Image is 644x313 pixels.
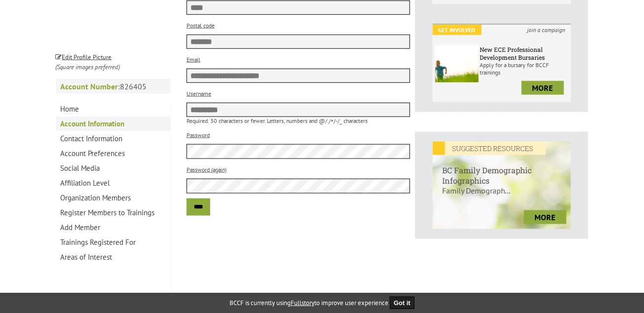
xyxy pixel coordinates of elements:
[433,186,571,205] p: Family Demograph...
[56,146,170,161] a: Account Preferences
[433,25,482,35] em: Get Involved
[56,53,112,61] small: Edit Profile Picture
[56,79,171,94] p: 826405
[433,155,571,186] h6: BC Family Demographic Infographics
[56,51,112,61] a: Edit Profile Picture
[522,81,564,95] a: more
[56,235,170,250] a: Trainings Registered For
[524,210,567,224] a: more
[56,220,170,235] a: Add Member
[56,102,170,117] a: Home
[56,117,170,131] a: Account Information
[480,61,568,76] p: Apply for a bursary for BCCF trainings
[56,131,170,146] a: Contact Information
[187,117,410,124] p: Required. 30 characters or fewer. Letters, numbers and @/./+/-/_ characters
[187,166,227,173] label: Password (again)
[56,176,170,191] a: Affiliation Level
[61,81,120,91] strong: Account Number:
[433,142,546,155] em: SUGGESTED RESOURCES
[56,63,120,71] i: (Square images preferred)
[56,191,170,205] a: Organization Members
[480,45,568,61] h6: New ECE Professional Development Bursaries
[56,250,170,265] a: Areas of Interest
[521,25,571,35] i: join a campaign
[291,299,314,307] a: Fullstory
[187,131,210,139] label: Password
[390,297,415,309] button: Got it
[56,161,170,176] a: Social Media
[187,56,200,63] label: Email
[187,22,215,29] label: Postal code
[187,90,211,97] label: Username
[56,205,170,220] a: Register Members to Trainings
